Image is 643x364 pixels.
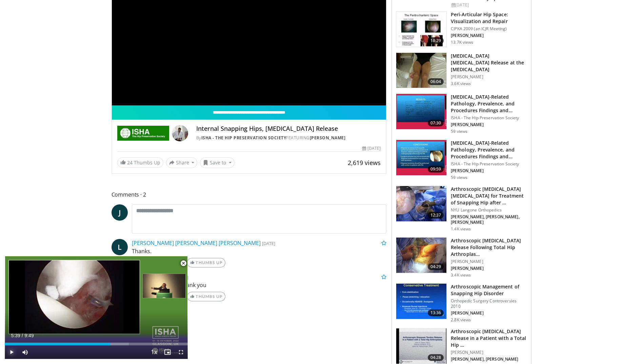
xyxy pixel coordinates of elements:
[396,11,527,47] a: 18:29 Peri-Articular Hip Space: Visualization and Repair CIPKA 2009 (an ICJR Meeting) [PERSON_NAM...
[451,168,527,174] p: [PERSON_NAME]
[175,274,188,280] small: [DATE]
[451,94,527,114] h3: [MEDICAL_DATA]-Related Pathology, Prevalence, and Procedures Findings and…
[396,94,446,129] img: f4912081-c50a-4f38-98d9-74a0f2baabe9.150x105_q85_crop-smart_upscale.jpg
[196,125,381,133] h4: Internal Snapping Hips, [MEDICAL_DATA] Release
[451,298,527,309] p: Orthopedic Surgery Controversies 2010
[112,204,128,221] a: J
[451,33,527,38] p: [PERSON_NAME]
[428,166,444,173] span: 09:59
[196,135,381,141] div: By FEATURING
[11,333,20,338] span: 5:39
[428,309,444,316] span: 13:36
[451,115,527,121] p: ISHA - The Hip Preservation Society
[451,11,527,25] h3: Peri-Articular Hip Space: Visualization and Repair
[451,357,527,362] p: [PERSON_NAME], [PERSON_NAME]
[161,345,174,359] button: Enable picture-in-picture mode
[451,122,527,127] p: [PERSON_NAME]
[451,328,527,348] h3: Arthroscopic [MEDICAL_DATA] Release in a Patient with a Total Hip …
[177,256,190,270] button: Close
[187,292,225,301] a: Thumbs Up
[5,343,188,345] div: Progress Bar
[132,281,387,289] p: good presentation thank you
[451,350,527,355] p: [PERSON_NAME]
[428,354,444,361] span: 04:28
[451,140,527,160] h3: [MEDICAL_DATA]-Related Pathology, Prevalence, and Procedures Findings and…
[451,2,526,8] div: [DATE]
[428,78,444,85] span: 06:04
[428,37,444,44] span: 18:29
[187,258,225,267] a: Thumbs Up
[428,263,444,270] span: 04:29
[451,74,527,80] p: [PERSON_NAME]
[396,237,527,278] a: 04:29 Arthroscopic [MEDICAL_DATA] Release Following Total Hip Arthroplas… [PERSON_NAME] [PERSON_N...
[451,26,527,32] p: CIPKA 2009 (an ICJR Meeting)
[451,161,527,167] p: ISHA - The Hip Preservation Society
[396,186,446,221] img: 0cfbf324-b093-4771-b2ca-c9a3007e9d9a.jpg.150x105_q85_crop-smart_upscale.jpg
[310,135,346,141] a: [PERSON_NAME]
[451,283,527,297] h3: Arthroscopic Management of Snapping Hip Disorder
[22,333,23,338] span: /
[428,120,444,126] span: 07:30
[396,284,446,319] img: 278648_0000_1.png.150x105_q85_crop-smart_upscale.jpg
[24,333,34,338] span: 9:49
[117,125,169,141] img: ISHA - The Hip Preservation Society
[396,140,446,175] img: f9b6d18b-aa78-47d0-a6e0-012176cf1387.150x105_q85_crop-smart_upscale.jpg
[451,53,527,73] h3: [MEDICAL_DATA] [MEDICAL_DATA] Release at the [MEDICAL_DATA]
[428,212,444,219] span: 12:37
[362,145,381,151] div: [DATE]
[451,81,471,86] p: 3.6K views
[451,259,527,264] p: [PERSON_NAME]
[174,345,188,359] button: Fullscreen
[117,157,163,168] a: 24 Thumbs Up
[201,135,286,141] a: ISHA - The Hip Preservation Society
[451,214,527,225] p: [PERSON_NAME], [PERSON_NAME], [PERSON_NAME]
[396,238,446,273] img: 64546b79-b506-4316-95a8-2a39084fc8f9.150x105_q85_crop-smart_upscale.jpg
[112,190,387,199] span: Comments 2
[451,272,471,278] p: 3.4K views
[127,159,133,166] span: 24
[451,40,473,45] p: 13.7K views
[166,157,198,168] button: Share
[18,345,32,359] button: Mute
[451,175,467,180] p: 59 views
[396,53,527,88] a: 06:04 [MEDICAL_DATA] [MEDICAL_DATA] Release at the [MEDICAL_DATA] [PERSON_NAME] 3.6K views
[451,186,527,206] h3: Arthroscopic [MEDICAL_DATA] [MEDICAL_DATA] for Treatment of Snapping Hip after …
[112,239,128,255] a: L
[451,266,527,271] p: [PERSON_NAME]
[5,345,18,359] button: Play
[396,283,527,323] a: 13:36 Arthroscopic Management of Snapping Hip Disorder Orthopedic Surgery Controversies 2010 [PER...
[396,94,527,134] a: 07:30 [MEDICAL_DATA]-Related Pathology, Prevalence, and Procedures Findings and… ISHA - The Hip P...
[451,226,471,232] p: 1.4K views
[396,328,446,364] img: 801c42ac-a5cf-4ea0-89b5-54879dbe94c7.150x105_q85_crop-smart_upscale.jpg
[396,186,527,232] a: 12:37 Arthroscopic [MEDICAL_DATA] [MEDICAL_DATA] for Treatment of Snapping Hip after … NYU Langon...
[451,129,467,134] p: 59 views
[451,310,527,316] p: [PERSON_NAME]
[451,207,527,213] p: NYU Langone Orthopedics
[396,12,446,47] img: NAPA_PTSD_2009_100008850_2.jpg.150x105_q85_crop-smart_upscale.jpg
[451,317,471,323] p: 2.8K views
[451,237,527,258] h3: Arthroscopic [MEDICAL_DATA] Release Following Total Hip Arthroplas…
[132,247,387,255] p: Thanks.
[396,53,446,88] img: 38374_0000_3.png.150x105_q85_crop-smart_upscale.jpg
[132,239,261,247] a: [PERSON_NAME] [PERSON_NAME] [PERSON_NAME]
[262,240,275,246] small: [DATE]
[348,159,381,167] span: 2,619 views
[147,345,161,359] button: Playback Rate
[5,256,188,359] video-js: Video Player
[396,140,527,180] a: 09:59 [MEDICAL_DATA]-Related Pathology, Prevalence, and Procedures Findings and… ISHA - The Hip P...
[200,157,235,168] button: Save to
[172,125,188,141] img: Avatar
